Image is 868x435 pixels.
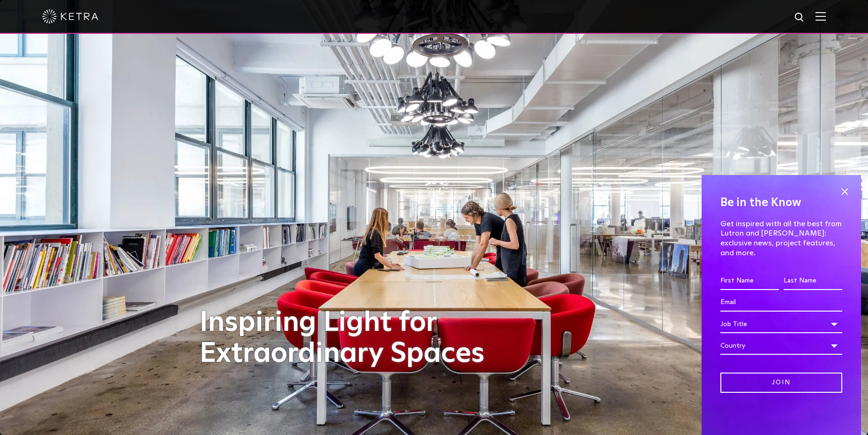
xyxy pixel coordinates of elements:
[784,272,842,290] input: Last Name
[42,9,98,23] img: ketra-logo-2019-white
[794,12,806,23] img: search icon
[720,337,842,355] div: Country
[720,272,779,290] input: First Name
[720,373,842,393] input: Join
[720,294,842,312] input: Email
[816,12,826,21] img: Hamburger%20Nav.svg
[200,307,504,369] h1: Inspiring Light for Extraordinary Spaces
[720,315,842,333] div: Job Title
[720,194,842,212] h4: Be in the Know
[720,219,842,258] p: Get inspired with all the best from Lutron and [PERSON_NAME]: exclusive news, project features, a...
